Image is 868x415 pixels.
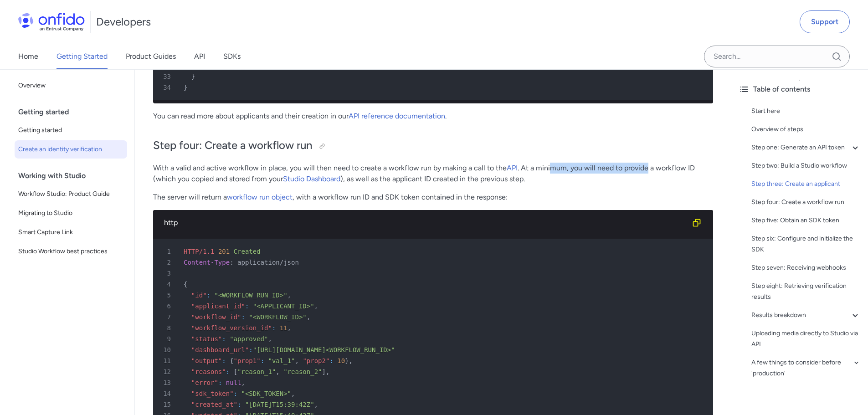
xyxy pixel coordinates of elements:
span: "<SDK_TOKEN>" [241,390,291,397]
div: http [164,217,688,228]
a: Uploading media directly to Studio via API [751,328,861,350]
div: Table of contents [739,84,861,95]
span: "[DATE]T15:39:42Z" [245,401,314,408]
p: With a valid and active workflow in place, you will then need to create a workflow run by making ... [153,163,713,184]
span: 13 [157,377,177,388]
span: 34 [157,82,177,93]
p: The server will return a , with a workflow run ID and SDK token contained in the response: [153,192,713,203]
a: Step seven: Receiving webhooks [751,262,861,273]
span: Getting started [18,125,123,136]
a: Studio Workflow best practices [15,242,127,261]
a: Step two: Build a Studio workflow [751,160,861,171]
span: "prop1" [234,357,261,364]
a: Create an identity verification [15,140,127,159]
span: , [307,313,310,321]
div: Working with Studio [18,167,131,185]
span: 3 [157,268,177,279]
a: Support [800,10,850,33]
h2: Step four: Create a workflow run [153,138,713,154]
span: "<APPLICANT_ID>" [253,302,314,310]
span: Overview [18,80,123,91]
span: : [249,346,252,354]
span: "<WORKFLOW_RUN_ID>" [214,292,287,299]
span: "reason_1" [237,368,276,375]
span: : [237,401,241,408]
span: "status" [191,335,222,343]
span: Studio Workflow best practices [18,246,123,257]
span: , [314,302,318,310]
span: 4 [157,279,177,290]
span: 10 [157,344,177,355]
span: } [191,73,195,80]
a: Overview [15,77,127,95]
a: workflow run object [227,193,293,201]
span: } [184,84,187,91]
span: 12 [157,366,177,377]
span: Content-Type [184,259,230,266]
a: Getting started [15,121,127,139]
span: { [184,281,187,288]
span: : [241,313,245,321]
input: Onfido search input field [704,46,850,67]
span: "reason_2" [283,368,322,375]
a: Getting Started [56,44,108,69]
span: : [245,302,249,310]
span: : [261,357,264,364]
span: , [288,292,291,299]
span: , [268,335,272,343]
span: application/json [237,259,299,266]
a: API [194,44,205,69]
a: Step eight: Retrieving verification results [751,281,861,302]
span: "applicant_id" [191,302,245,310]
span: 33 [157,71,177,82]
a: Step three: Create an applicant [751,179,861,190]
span: 6 [157,301,177,312]
span: "dashboard_url" [191,346,249,354]
div: Getting started [18,103,131,121]
span: { [230,357,233,364]
span: "[URL][DOMAIN_NAME]<WORKFLOW_RUN_ID>" [253,346,395,354]
a: Step one: Generate an API token [751,142,861,153]
span: 5 [157,290,177,301]
a: Step four: Create a workflow run [751,197,861,208]
span: 11 [157,355,177,366]
span: "workflow_id" [191,313,241,321]
span: , [295,357,299,364]
span: 15 [157,399,177,410]
span: : [226,368,230,375]
span: "reasons" [191,368,226,375]
a: A few things to consider before 'production' [751,357,861,379]
span: 7 [157,312,177,323]
span: Workflow Studio: Product Guide [18,189,123,200]
span: "error" [191,379,218,386]
a: Overview of steps [751,124,861,135]
a: Smart Capture Link [15,223,127,241]
img: Onfido Logo [18,13,85,31]
span: } [345,357,349,364]
span: 11 [280,324,288,332]
span: : [222,357,226,364]
span: Created [234,248,261,255]
a: Step five: Obtain an SDK token [751,215,861,226]
span: 14 [157,388,177,399]
span: Migrating to Studio [18,208,123,219]
span: 1 [157,246,177,257]
span: "val_1" [268,357,295,364]
span: 2 [157,257,177,268]
div: Start here [751,106,861,117]
a: Migrating to Studio [15,204,127,222]
span: , [326,368,329,375]
a: API [507,164,518,172]
span: 10 [337,357,345,364]
span: , [314,401,318,408]
span: , [349,357,353,364]
span: "approved" [230,335,268,343]
span: , [291,390,295,397]
h1: Developers [96,15,151,29]
span: "output" [191,357,222,364]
